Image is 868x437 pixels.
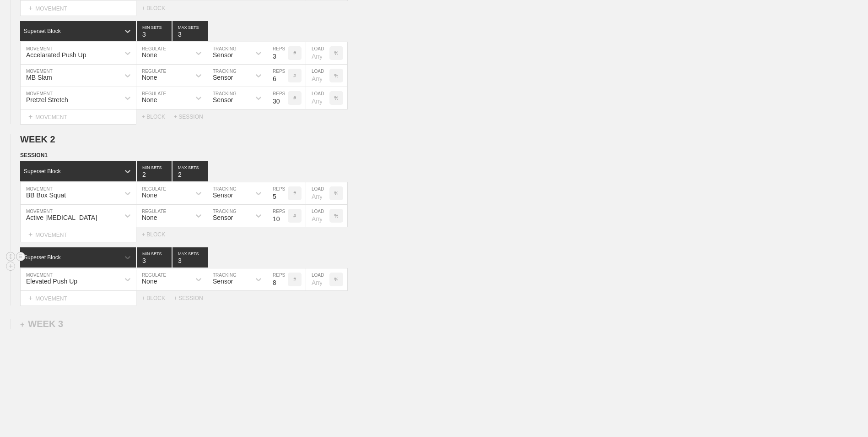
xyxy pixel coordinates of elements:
div: + BLOCK [142,295,174,301]
div: + BLOCK [142,5,174,11]
div: None [142,191,157,199]
iframe: Chat Widget [822,393,868,437]
div: + SESSION [174,114,210,120]
div: + BLOCK [142,231,174,238]
p: % [334,213,339,218]
p: # [293,213,296,218]
div: None [142,278,157,285]
span: WEEK 2 [20,134,55,144]
div: Active [MEDICAL_DATA] [26,214,97,221]
input: Any [306,87,329,109]
span: SESSION 1 [20,152,48,158]
input: Any [306,65,329,87]
span: + [28,113,32,120]
div: + SESSION [174,295,210,301]
div: MOVEMENT [20,109,136,125]
div: MOVEMENT [20,1,136,16]
div: Sensor [213,96,233,104]
input: Any [306,42,329,64]
p: # [293,96,296,101]
div: Sensor [213,51,233,59]
p: % [334,73,339,78]
p: # [293,191,296,196]
div: BB Box Squat [26,191,66,199]
div: WEEK 3 [20,319,63,329]
span: + [28,230,32,238]
div: MOVEMENT [20,227,136,242]
span: + [20,321,24,328]
input: None [173,21,208,41]
p: % [334,96,339,101]
input: Any [306,268,329,290]
div: Sensor [213,191,233,199]
input: None [173,247,208,268]
div: Superset Block [24,254,61,261]
div: None [142,74,157,81]
p: % [334,51,339,56]
div: None [142,51,157,59]
input: Any [306,182,329,204]
input: None [173,161,208,181]
div: None [142,214,157,221]
div: None [142,96,157,104]
div: Superset Block [24,28,61,34]
div: Superset Block [24,168,61,175]
span: + [28,4,32,12]
div: Sensor [213,74,233,81]
span: + [28,294,32,302]
p: % [334,277,339,282]
p: # [293,277,296,282]
p: # [293,51,296,56]
p: % [334,191,339,196]
div: Accelarated Push Up [26,51,86,59]
div: Sensor [213,278,233,285]
input: Any [306,205,329,227]
div: Sensor [213,214,233,221]
p: # [293,73,296,78]
div: Pretzel Stretch [26,96,68,104]
div: MOVEMENT [20,291,136,306]
div: Elevated Push Up [26,278,77,285]
div: MB Slam [26,74,52,81]
div: + BLOCK [142,114,174,120]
